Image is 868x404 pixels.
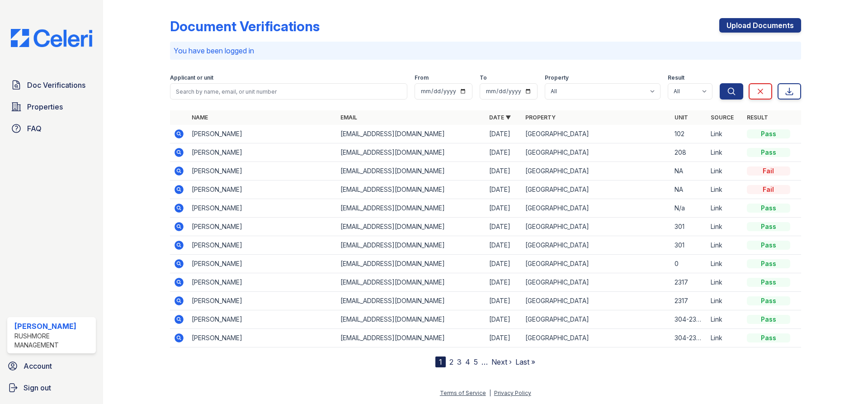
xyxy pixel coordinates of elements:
a: Properties [7,98,96,116]
td: [EMAIL_ADDRESS][DOMAIN_NAME] [337,310,486,329]
p: You have been logged in [174,45,797,56]
td: [DATE] [486,218,522,236]
div: Pass [747,204,790,213]
td: Link [707,236,743,255]
img: CE_Logo_Blue-a8612792a0a2168367f1c8372b55b34899dd931a85d93a1a3d3e32e68fde9ad4.png [4,29,99,47]
a: Privacy Policy [494,390,531,396]
td: Link [707,162,743,181]
a: Last » [515,357,535,366]
a: Source [711,114,734,121]
div: Document Verifications [170,18,320,34]
td: Link [707,310,743,329]
td: [PERSON_NAME] [188,310,337,329]
td: NA [671,162,707,181]
a: Terms of Service [440,390,486,396]
td: Link [707,199,743,218]
td: [EMAIL_ADDRESS][DOMAIN_NAME] [337,162,486,181]
div: Rushmore Management [14,332,92,350]
td: 304-2305 [671,310,707,329]
td: [DATE] [486,273,522,292]
td: [PERSON_NAME] [188,255,337,273]
a: Upload Documents [719,18,801,33]
div: | [489,390,491,396]
label: To [480,74,487,81]
td: [GEOGRAPHIC_DATA] [522,292,670,310]
td: N/a [671,199,707,218]
button: Sign out [4,379,99,397]
a: 5 [474,357,478,366]
span: Properties [27,101,63,112]
td: [GEOGRAPHIC_DATA] [522,181,670,199]
div: 1 [435,356,446,367]
div: Pass [747,278,790,287]
input: Search by name, email, or unit number [170,83,407,100]
td: 102 [671,125,707,143]
td: [GEOGRAPHIC_DATA] [522,310,670,329]
a: Name [192,114,208,121]
td: Link [707,181,743,199]
a: 3 [457,357,462,366]
td: [EMAIL_ADDRESS][DOMAIN_NAME] [337,181,486,199]
div: Pass [747,222,790,231]
td: 2317 [671,292,707,310]
td: 2317 [671,273,707,292]
td: [PERSON_NAME] [188,143,337,162]
td: [PERSON_NAME] [188,218,337,236]
td: [DATE] [486,181,522,199]
td: [GEOGRAPHIC_DATA] [522,125,670,143]
td: [GEOGRAPHIC_DATA] [522,255,670,273]
td: [GEOGRAPHIC_DATA] [522,143,670,162]
div: Fail [747,166,790,176]
a: 4 [465,357,470,366]
td: [PERSON_NAME] [188,292,337,310]
span: … [481,356,488,367]
a: Result [747,114,768,121]
td: [PERSON_NAME] [188,329,337,347]
td: [PERSON_NAME] [188,162,337,181]
a: Doc Verifications [7,76,96,94]
div: Pass [747,315,790,324]
div: Pass [747,129,790,138]
a: Property [525,114,556,121]
a: Unit [675,114,688,121]
div: [PERSON_NAME] [14,321,92,332]
td: Link [707,143,743,162]
td: Link [707,292,743,310]
span: FAQ [27,123,42,134]
label: From [415,74,429,81]
span: Account [24,361,52,371]
td: [PERSON_NAME] [188,181,337,199]
td: 208 [671,143,707,162]
a: Account [4,357,99,375]
div: Pass [747,148,790,157]
td: 0 [671,255,707,273]
td: [EMAIL_ADDRESS][DOMAIN_NAME] [337,255,486,273]
td: [PERSON_NAME] [188,125,337,143]
td: [GEOGRAPHIC_DATA] [522,218,670,236]
td: NA [671,181,707,199]
td: [GEOGRAPHIC_DATA] [522,199,670,218]
td: [DATE] [486,125,522,143]
label: Result [668,74,684,81]
td: [GEOGRAPHIC_DATA] [522,273,670,292]
a: FAQ [7,119,96,138]
td: [EMAIL_ADDRESS][DOMAIN_NAME] [337,236,486,255]
div: Pass [747,259,790,268]
td: [GEOGRAPHIC_DATA] [522,162,670,181]
a: 2 [449,357,453,366]
div: Fail [747,185,790,194]
td: [DATE] [486,310,522,329]
div: Pass [747,296,790,305]
td: [DATE] [486,143,522,162]
a: Date ▼ [489,114,511,121]
td: [DATE] [486,292,522,310]
td: Link [707,273,743,292]
td: [EMAIL_ADDRESS][DOMAIN_NAME] [337,329,486,347]
td: [EMAIL_ADDRESS][DOMAIN_NAME] [337,273,486,292]
label: Property [545,74,569,81]
td: [PERSON_NAME] [188,199,337,218]
a: Email [340,114,357,121]
td: [EMAIL_ADDRESS][DOMAIN_NAME] [337,199,486,218]
div: Pass [747,241,790,250]
td: [DATE] [486,255,522,273]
